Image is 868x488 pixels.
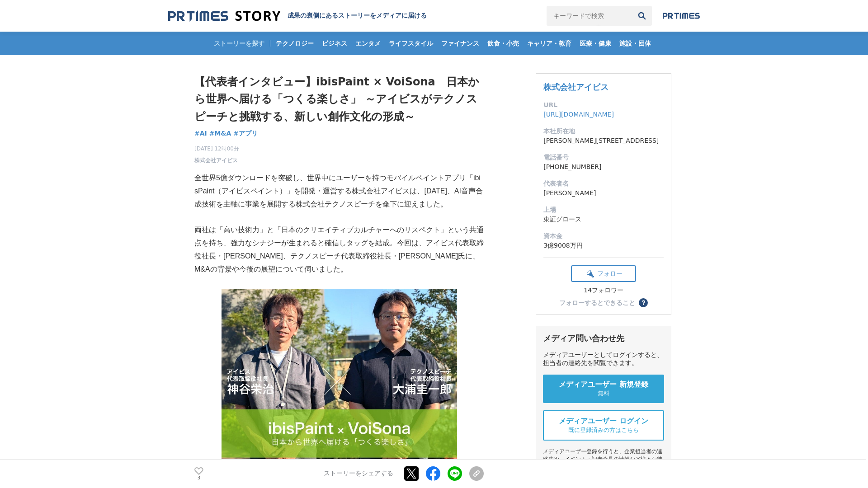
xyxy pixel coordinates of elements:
span: ？ [640,300,646,306]
p: 3 [194,476,203,480]
p: ストーリーをシェアする [324,470,393,478]
button: ？ [639,298,648,307]
p: 両社は「高い技術力」と「日本のクリエイティブカルチャーへのリスペクト」という共通点を持ち、強力なシナジーが生まれると確信しタッグを結成。今回は、アイビス代表取締役社長・[PERSON_NAME]... [194,224,484,276]
a: 施設・団体 [616,32,655,55]
dd: 3億9008万円 [543,241,664,250]
span: テクノロジー [272,39,317,47]
button: フォロー [571,265,636,282]
span: メディアユーザー 新規登録 [559,380,648,389]
span: [DATE] 12時00分 [194,145,239,153]
a: テクノロジー [272,32,317,55]
a: 成果の裏側にあるストーリーをメディアに届ける 成果の裏側にあるストーリーをメディアに届ける [168,10,427,22]
span: 施設・団体 [616,39,655,47]
div: メディア問い合わせ先 [543,333,664,344]
div: メディアユーザーとしてログインすると、担当者の連絡先を閲覧できます。 [543,351,664,367]
span: 飲食・小売 [484,39,523,47]
a: 飲食・小売 [484,32,523,55]
span: ビジネス [318,39,351,47]
dt: 代表者名 [543,179,664,188]
a: 株式会社アイビス [543,82,609,92]
dd: [PHONE_NUMBER] [543,162,664,172]
span: 既に登録済みの方はこちら [568,426,639,434]
dt: 上場 [543,205,664,215]
span: #アプリ [233,129,258,137]
button: 検索 [632,6,652,26]
a: ライフスタイル [385,32,437,55]
span: 医療・健康 [576,39,615,47]
dt: URL [543,100,664,110]
dd: 東証グロース [543,215,664,224]
div: 14フォロワー [571,286,636,295]
img: prtimes [663,12,700,19]
span: ファイナンス [438,39,483,47]
a: #M&A [209,129,231,138]
h2: 成果の裏側にあるストーリーをメディアに届ける [288,12,427,20]
a: エンタメ [352,32,384,55]
img: 成果の裏側にあるストーリーをメディアに届ける [168,10,280,22]
a: ビジネス [318,32,351,55]
a: 医療・健康 [576,32,615,55]
span: エンタメ [352,39,384,47]
a: #アプリ [233,129,258,138]
h1: 【代表者インタビュー】ibisPaint × VoiSona 日本から世界へ届ける「つくる楽しさ」 ～アイビスがテクノスピーチと挑戦する、新しい創作文化の形成～ [194,73,484,125]
input: キーワードで検索 [547,6,632,26]
img: thumbnail_b79ba420-9a71-11f0-a5bb-2fde976c6cc8.jpg [222,289,457,465]
a: [URL][DOMAIN_NAME] [543,111,614,118]
a: 株式会社アイビス [194,156,238,164]
div: メディアユーザー登録を行うと、企業担当者の連絡先や、イベント・記者会見の情報など様々な特記情報を閲覧できます。 ※内容はストーリー・プレスリリースにより異なります。 [543,448,664,486]
a: メディアユーザー ログイン 既に登録済みの方はこちら [543,410,664,441]
div: フォローするとできること [559,300,635,306]
dd: [PERSON_NAME][STREET_ADDRESS] [543,136,664,145]
span: キャリア・教育 [524,39,575,47]
a: メディアユーザー 新規登録 無料 [543,375,664,403]
a: ファイナンス [438,32,483,55]
p: 全世界5億ダウンロードを突破し、世界中にユーザーを持つモバイルペイントアプリ「ibisPaint（アイビスペイント）」を開発・運営する株式会社アイビスは、[DATE]、AI音声合成技術を主軸に事... [194,172,484,211]
span: メディアユーザー ログイン [559,417,648,426]
dt: 本社所在地 [543,127,664,136]
span: ライフスタイル [385,39,437,47]
dt: 資本金 [543,231,664,241]
a: キャリア・教育 [524,32,575,55]
span: #AI [194,129,207,137]
dt: 電話番号 [543,153,664,162]
dd: [PERSON_NAME] [543,188,664,198]
span: #M&A [209,129,231,137]
span: 無料 [598,389,609,398]
a: #AI [194,129,207,138]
